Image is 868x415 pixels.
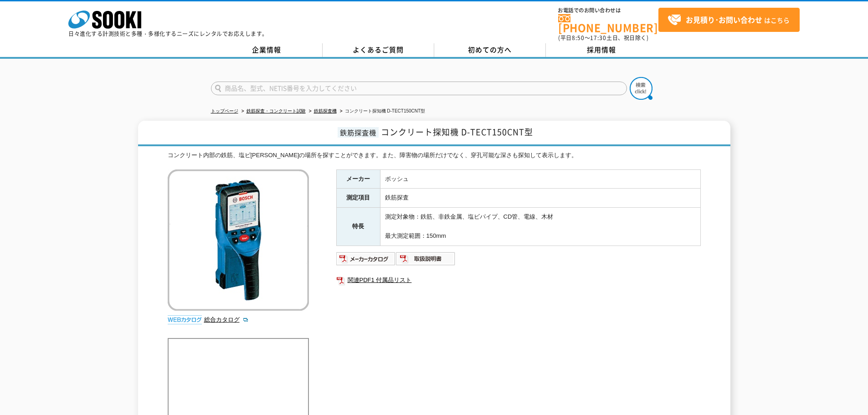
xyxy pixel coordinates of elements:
[336,257,396,264] a: メーカーカタログ
[323,43,434,57] a: よくあるご質問
[546,43,657,57] a: 採用情報
[380,189,700,208] td: 鉄筋探査
[572,34,585,42] span: 8:50
[381,126,533,138] span: コンクリート探知機 D-TECT150CNT型
[211,82,627,95] input: 商品名、型式、NETIS番号を入力してください
[380,169,700,189] td: ボッシュ
[168,151,701,160] div: コンクリート内部の鉄筋、塩ビ[PERSON_NAME]の場所を探すことができます。また、障害物の場所だけでなく、穿孔可能な深さも探知して表示します。
[558,8,658,13] span: お電話でのお問い合わせは
[168,169,309,311] img: コンクリート探知機 D-TECT150CNT型
[336,169,380,189] th: メーカー
[247,108,306,113] a: 鉄筋探査・コンクリート試験
[396,257,456,264] a: 取扱説明書
[336,251,396,266] img: メーカーカタログ
[338,107,426,116] li: コンクリート探知機 D-TECT150CNT型
[338,127,379,138] span: 鉄筋探査機
[204,316,249,323] a: 総合カタログ
[211,108,238,113] a: トップページ
[336,189,380,208] th: 測定項目
[336,208,380,246] th: 特長
[168,315,202,324] img: webカタログ
[314,108,337,113] a: 鉄筋探査機
[658,8,800,32] a: お見積り･お問い合わせはこちら
[434,43,546,57] a: 初めての方へ
[668,13,790,27] span: はこちら
[68,31,268,36] p: 日々進化する計測技術と多種・多様化するニーズにレンタルでお応えします。
[396,251,456,266] img: 取扱説明書
[558,14,658,33] a: [PHONE_NUMBER]
[558,34,648,42] span: (平日 ～ 土日、祝日除く)
[590,34,606,42] span: 17:30
[211,43,323,57] a: 企業情報
[468,45,512,55] span: 初めての方へ
[630,77,652,100] img: btn_search.png
[686,14,762,25] strong: お見積り･お問い合わせ
[336,274,701,286] a: 関連PDF1 付属品リスト
[380,208,700,246] td: 測定対象物：鉄筋、非鉄金属、塩ビパイプ、CD管、電線、木材 最大測定範囲：150mm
